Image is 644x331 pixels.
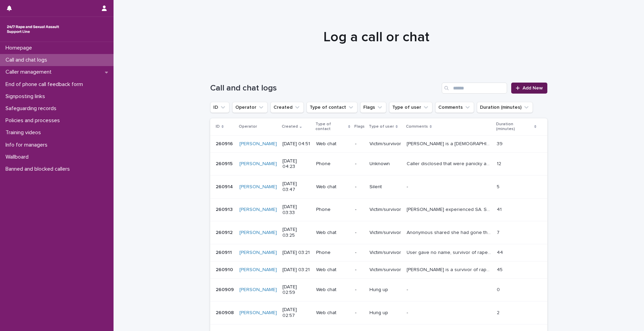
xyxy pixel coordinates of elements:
p: Victim/survivor [369,207,401,213]
a: [PERSON_NAME] [239,161,277,167]
p: Hung up [369,287,401,293]
tr: 260911260911 [PERSON_NAME] [DATE] 03:21Phone-Victim/survivorUser gave no name, survivor of rape, ... [210,244,547,261]
p: Operator [239,123,257,130]
p: 2 [497,309,501,316]
a: [PERSON_NAME] [239,184,277,190]
tr: 260912260912 [PERSON_NAME] [DATE] 03:25Web chat-Victim/survivorAnonymous shared she had gone thro... [210,221,547,244]
p: - [355,161,364,167]
p: Web chat [316,267,350,273]
p: 5 [497,183,501,190]
p: ID [216,123,220,130]
p: Info for managers [3,142,53,148]
a: [PERSON_NAME] [239,287,277,293]
p: 39 [497,140,504,147]
p: Phone [316,161,350,167]
p: User gave no name, survivor of rape, scottish accent, explored coping mechanisms, discussed repor... [407,248,493,256]
a: [PERSON_NAME] [239,141,277,147]
h1: Log a call or chat [208,29,545,45]
button: Duration (minutes) [477,102,533,113]
p: 45 [497,266,504,273]
p: Policies and processes [3,117,65,124]
p: Phone [316,250,350,256]
button: Comments [435,102,474,113]
button: ID [210,102,229,113]
p: Homepage [3,45,37,51]
p: Type of contact [315,120,346,133]
p: Duration (minutes) [496,120,533,133]
p: 260909 [216,286,235,293]
p: Unknown [369,161,401,167]
p: Caller management [3,69,57,75]
p: 260916 [216,140,234,147]
p: - [355,184,364,190]
p: Comments [406,123,428,130]
p: [DATE] 03:47 [282,181,311,193]
p: 0 [497,286,501,293]
p: End of phone call feedback form [3,81,88,88]
tr: 260909260909 [PERSON_NAME] [DATE] 02:59Web chat-Hung up-- 00 [210,278,547,301]
p: [DATE] 03:33 [282,204,311,216]
p: 44 [497,248,504,256]
p: - [407,183,409,190]
tr: 260916260916 [PERSON_NAME] [DATE] 04:51Web chat-Victim/survivor[PERSON_NAME] is a [DEMOGRAPHIC_DA... [210,135,547,152]
p: Hung up [369,310,401,316]
a: [PERSON_NAME] [239,250,277,256]
button: Created [270,102,304,113]
button: Type of contact [307,102,357,113]
p: [DATE] 03:25 [282,227,311,238]
p: Banned and blocked callers [3,166,75,172]
p: Victim/survivor [369,267,401,273]
p: Created [282,123,298,130]
p: Caller disclosed that were panicky and needed support with their breathing. Operator did some bre... [407,160,493,167]
p: [DATE] 02:59 [282,284,311,296]
p: Call and chat logs [3,57,53,63]
p: - [407,286,409,293]
p: Web chat [316,287,350,293]
tr: 260914260914 [PERSON_NAME] [DATE] 03:47Web chat-Silent-- 55 [210,175,547,199]
tr: 260915260915 [PERSON_NAME] [DATE] 04:23Phone-UnknownCaller disclosed that were panicky and needed... [210,152,547,175]
button: Operator [232,102,268,113]
p: [DATE] 04:23 [282,158,311,170]
h1: Call and chat logs [210,83,439,93]
span: Add New [523,86,543,90]
p: 260911 [216,248,233,256]
p: Signposting links [3,93,51,100]
p: Training videos [3,129,46,136]
img: rhQMoQhaT3yELyF149Cw [6,22,61,36]
input: Search [442,83,507,94]
p: Type of user [369,123,394,130]
p: - [355,287,364,293]
p: Victim/survivor [369,230,401,236]
p: 7 [497,228,501,236]
p: - [355,207,364,213]
p: [DATE] 03:21 [282,250,311,256]
p: Flags [354,123,365,130]
a: [PERSON_NAME] [239,310,277,316]
p: Web chat [316,184,350,190]
p: 260915 [216,160,234,167]
p: Web chat [316,310,350,316]
p: 260908 [216,309,235,316]
tr: 260913260913 [PERSON_NAME] [DATE] 03:33Phone-Victim/survivor[PERSON_NAME] experienced SA. She mos... [210,198,547,221]
p: Aria is a trans woman who experienced sexual harassment and assault. Her feelings were explored a... [407,140,493,147]
p: Victim/survivor [369,141,401,147]
p: Wallboard [3,154,34,160]
tr: 260910260910 [PERSON_NAME] [DATE] 03:21Web chat-Victim/survivor[PERSON_NAME] is a survivor of rap... [210,261,547,278]
p: 260910 [216,266,234,273]
tr: 260908260908 [PERSON_NAME] [DATE] 02:57Web chat-Hung up-- 22 [210,301,547,324]
p: 260912 [216,228,234,236]
p: 41 [497,205,503,213]
p: Jenna experienced SA. She mostly cried on the call and kept on saying "Can you please help me". F... [407,205,493,213]
p: Web chat [316,230,350,236]
p: 260914 [216,183,234,190]
p: Anonymous shared she had gone through sexual harassment from a boy in school. She wanted to get s... [407,228,493,236]
button: Flags [360,102,386,113]
p: [DATE] 02:57 [282,307,311,319]
p: - [355,141,364,147]
p: - [355,267,364,273]
p: 260913 [216,205,234,213]
a: [PERSON_NAME] [239,267,277,273]
p: [DATE] 04:51 [282,141,311,147]
p: - [407,309,409,316]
